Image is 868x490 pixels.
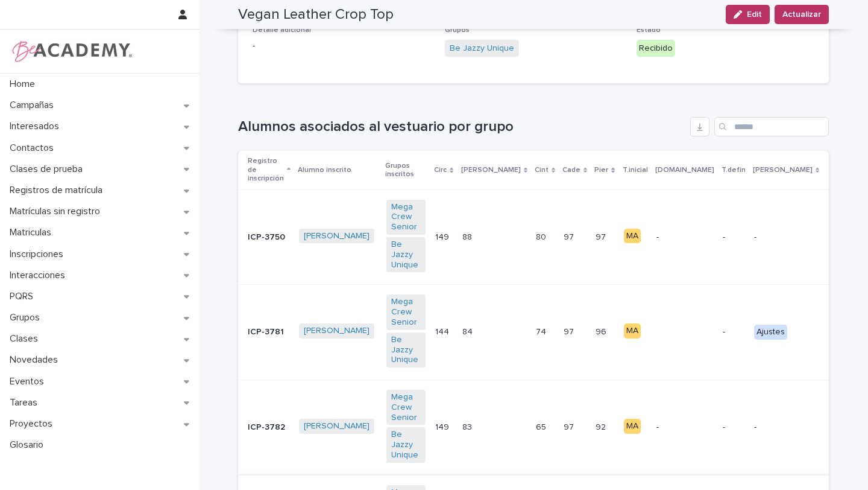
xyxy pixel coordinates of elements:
[722,164,746,177] p: T.defin
[461,164,521,177] p: [PERSON_NAME]
[462,325,475,337] p: 84
[714,117,829,136] input: Search
[391,297,421,327] a: Mega Crew Senior
[5,291,43,302] p: PQRS
[10,39,133,63] img: WPrjXfSUmiLcdUfaYY4Q
[391,392,421,422] a: Mega Crew Senior
[5,206,110,217] p: Matrículas sin registro
[656,422,713,433] p: -
[754,325,787,340] div: Ajustes
[782,8,821,21] span: Actualizar
[564,325,576,337] p: 97
[5,100,63,111] p: Campañas
[5,333,48,345] p: Clases
[5,185,112,196] p: Registros de matrícula
[248,422,289,433] p: ICP-3782
[656,232,713,243] p: -
[562,164,580,177] p: Cade
[637,40,675,57] div: Recibido
[391,335,421,365] a: Be Jazzy Unique
[5,312,49,323] p: Grupos
[5,270,75,281] p: Interacciones
[5,78,45,90] p: Home
[385,159,427,182] p: Grupos inscritos
[304,326,370,336] a: [PERSON_NAME]
[391,202,421,232] a: Mega Crew Senior
[304,421,370,431] a: [PERSON_NAME]
[435,230,451,243] p: 149
[624,323,641,339] div: MA
[637,27,661,34] span: Estado
[434,164,447,177] p: Circ
[775,5,829,24] button: Actualizar
[723,327,744,337] p: -
[445,27,470,34] span: Grupos
[5,354,68,366] p: Novedades
[596,420,608,433] p: 92
[5,227,61,238] p: Matriculas
[596,230,608,243] p: 97
[391,240,421,270] a: Be Jazzy Unique
[238,6,394,24] h2: Vegan Leather Crop Top
[5,142,63,154] p: Contactos
[5,397,47,409] p: Tareas
[747,10,762,19] span: Edit
[435,420,451,433] p: 149
[594,164,608,177] p: Pier
[624,229,641,244] div: MA
[248,327,289,337] p: ICP-3781
[450,42,514,55] a: Be Jazzy Unique
[238,118,685,136] h1: Alumnos asociados al vestuario por grupo
[624,419,641,434] div: MA
[753,164,813,177] p: [PERSON_NAME]
[435,325,451,337] p: 144
[564,420,576,433] p: 97
[726,5,770,24] button: Edit
[536,230,549,243] p: 80
[723,422,744,433] p: -
[5,376,54,387] p: Eventos
[5,439,53,451] p: Glosario
[253,27,311,34] span: Detalle adicional
[5,164,92,175] p: Clases de prueba
[462,420,474,433] p: 83
[723,232,744,243] p: -
[253,40,430,52] p: -
[655,164,714,177] p: [DOMAIN_NAME]
[535,164,549,177] p: Cint
[564,230,576,243] p: 97
[5,121,69,132] p: Interesados
[5,249,73,260] p: Inscripciones
[754,232,818,243] p: -
[536,325,549,337] p: 74
[536,420,549,433] p: 65
[248,154,284,185] p: Registro de inscripción
[304,231,370,241] a: [PERSON_NAME]
[623,164,648,177] p: T.inicial
[391,430,421,460] a: Be Jazzy Unique
[5,418,62,430] p: Proyectos
[298,164,351,177] p: Alumno inscrito
[462,230,474,243] p: 88
[596,325,609,337] p: 96
[754,422,818,433] p: -
[248,232,289,243] p: ICP-3750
